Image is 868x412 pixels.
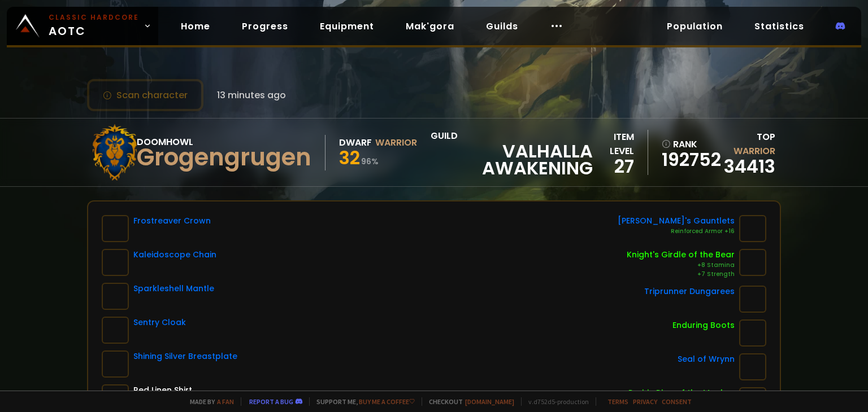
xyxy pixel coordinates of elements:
div: [PERSON_NAME]'s Gauntlets [618,215,735,227]
div: 27 [593,158,634,175]
div: Knight's Girdle of the Bear [627,249,735,261]
small: 96 % [361,156,379,167]
span: Support me, [309,397,415,406]
div: Kaleidoscope Chain [133,249,216,261]
div: Dwarf [339,135,372,150]
a: Progress [233,15,297,38]
div: Reinforced Armor +16 [618,227,735,236]
img: item-12994 [739,215,766,242]
a: Consent [662,397,692,406]
img: item-13127 [102,215,129,242]
img: item-13131 [102,283,129,310]
div: Frostreaver Crown [133,215,211,227]
div: Shining Silver Breastplate [133,350,237,362]
div: Seal of Wrynn [678,353,735,365]
img: item-2870 [102,350,129,378]
a: a fan [217,397,234,406]
a: Buy me a coffee [359,397,415,406]
div: Red Linen Shirt [133,384,192,396]
span: Valhalla Awakening [431,143,592,177]
span: Made by [183,397,234,406]
span: 32 [339,145,360,170]
a: [DOMAIN_NAME] [465,397,514,406]
div: Top [721,130,776,158]
div: Doomhowl [137,135,311,149]
div: +7 Strength [627,270,735,279]
span: AOTC [49,12,139,40]
div: item level [593,130,634,158]
img: item-9624 [739,286,766,313]
a: Mak'gora [397,15,463,38]
div: +8 Stamina [627,261,735,270]
span: Checkout [422,397,514,406]
div: Grogengrugen [137,149,311,166]
a: Report a bug [249,397,293,406]
a: Terms [607,397,628,406]
a: Classic HardcoreAOTC [7,7,158,45]
button: Scan character [87,79,203,111]
div: Enduring Boots [672,319,735,331]
div: Prairie Ring of the Monkey [628,387,735,399]
div: Sentry Cloak [133,317,186,328]
div: guild [431,129,592,177]
a: Statistics [745,15,813,38]
a: Home [172,15,219,38]
a: 34413 [724,154,775,179]
div: Warrior [375,135,417,150]
span: v. d752d5 - production [521,397,589,406]
a: Population [658,15,732,38]
span: Warrior [734,144,775,157]
span: 13 minutes ago [217,88,286,102]
div: Sparkleshell Mantle [133,283,214,295]
img: item-13084 [102,249,129,276]
a: Equipment [311,15,383,38]
img: item-2059 [102,317,129,344]
a: Guilds [477,15,527,38]
img: item-7462 [739,249,766,276]
a: Privacy [633,397,657,406]
img: item-14762 [739,319,766,347]
a: 192752 [662,151,714,168]
small: Classic Hardcore [49,12,139,23]
div: rank [662,137,714,151]
img: item-2933 [739,353,766,380]
div: Triprunner Dungarees [644,286,735,297]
